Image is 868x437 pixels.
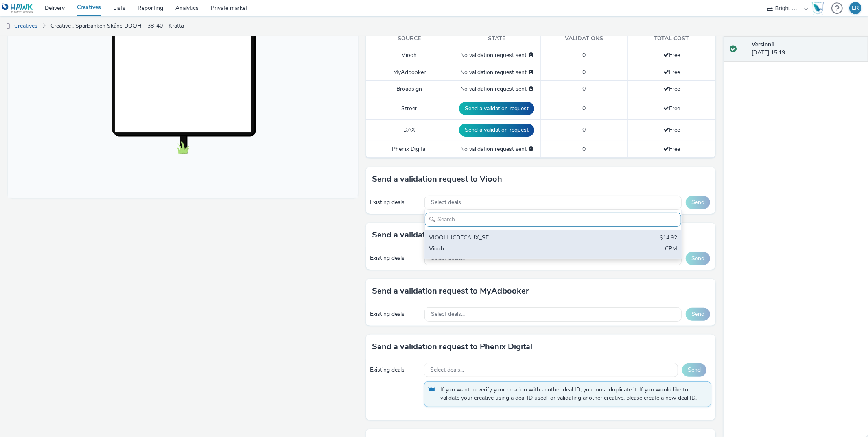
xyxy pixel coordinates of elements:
[529,145,533,153] div: Please select a deal below and click on Send to send a validation request to Phenix Digital.
[366,30,453,47] th: Source
[852,2,859,14] div: LR
[459,102,534,115] button: Send a validation request
[366,64,453,80] td: MyAdbooker
[372,229,519,241] h3: Send a validation request to Broadsign
[431,199,465,206] span: Select deals...
[431,367,464,374] span: Select deals...
[529,68,533,76] div: Please select a deal below and click on Send to send a validation request to MyAdbooker.
[812,2,827,15] a: Hawk Academy
[370,310,420,318] div: Existing deals
[686,196,710,209] button: Send
[663,126,680,134] span: Free
[682,363,706,376] button: Send
[4,22,12,30] img: dooh
[457,85,536,93] div: No validation request sent
[628,30,715,47] th: Total cost
[370,366,420,374] div: Existing deals
[752,41,861,57] div: [DATE] 15:19
[457,51,536,59] div: No validation request sent
[752,41,774,48] strong: Version 1
[663,51,680,59] span: Free
[686,308,710,321] button: Send
[457,145,536,153] div: No validation request sent
[686,252,710,265] button: Send
[429,234,593,243] div: VIOOH-JCDECAUX_SE
[665,245,677,254] div: CPM
[582,145,586,153] span: 0
[540,30,628,47] th: Validations
[441,386,703,402] span: If you want to verify your creation with another deal ID, you must duplicate it. If you would lik...
[372,285,529,297] h3: Send a validation request to MyAdbooker
[582,126,586,134] span: 0
[372,341,532,353] h3: Send a validation request to Phenix Digital
[425,213,681,227] input: Search......
[457,68,536,76] div: No validation request sent
[663,104,680,112] span: Free
[2,3,33,13] img: undefined Logo
[529,51,533,59] div: Please select a deal below and click on Send to send a validation request to Viooh.
[366,98,453,119] td: Stroer
[529,85,533,93] div: Please select a deal below and click on Send to send a validation request to Broadsign.
[812,2,824,15] img: Hawk Academy
[663,145,680,153] span: Free
[46,16,188,36] a: Creative : Sparbanken Skåne DOOH - 38-40 - Kratta
[366,81,453,98] td: Broadsign
[582,68,586,76] span: 0
[582,104,586,112] span: 0
[366,141,453,157] td: Phenix Digital
[459,124,534,137] button: Send a validation request
[429,245,593,254] div: Viooh
[366,119,453,141] td: DAX
[431,311,465,318] span: Select deals...
[663,68,680,76] span: Free
[582,51,586,59] span: 0
[370,254,420,262] div: Existing deals
[372,173,502,185] h3: Send a validation request to Viooh
[660,234,677,243] div: $14.92
[663,85,680,93] span: Free
[366,47,453,64] td: Viooh
[370,198,420,207] div: Existing deals
[453,30,540,47] th: State
[582,85,586,93] span: 0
